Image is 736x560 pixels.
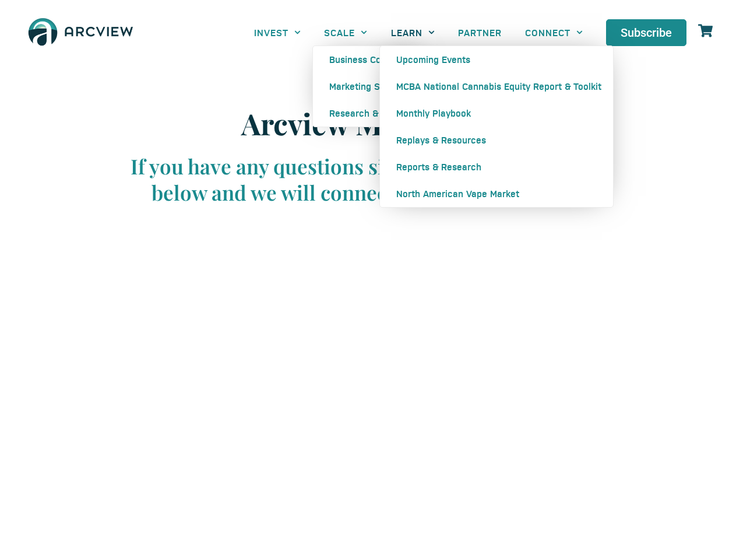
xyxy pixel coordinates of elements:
[313,73,427,100] a: Marketing Services
[118,106,619,141] h2: Arcview Marketing
[312,45,427,127] ul: SCALE
[312,19,379,45] a: SCALE
[380,73,613,100] a: MCBA National Cannabis Equity Report & Toolkit
[23,12,138,54] img: The Arcview Group
[379,45,614,208] ul: LEARN
[313,100,427,127] a: Research & Insights
[380,46,613,73] a: Upcoming Events
[380,100,613,127] a: Monthly Playbook
[446,19,513,45] a: PARTNER
[380,180,613,207] a: North American Vape Market
[118,153,619,206] div: If you have any questions simply complete the form below and we will connect with you right away.
[313,46,427,73] a: Business Consulting
[242,19,594,45] nav: Menu
[242,19,312,45] a: INVEST
[380,127,613,153] a: Replays & Resources
[379,19,446,45] a: LEARN
[621,27,672,38] span: Subscribe
[380,153,613,180] a: Reports & Research
[513,19,594,45] a: CONNECT
[606,19,686,46] a: Subscribe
